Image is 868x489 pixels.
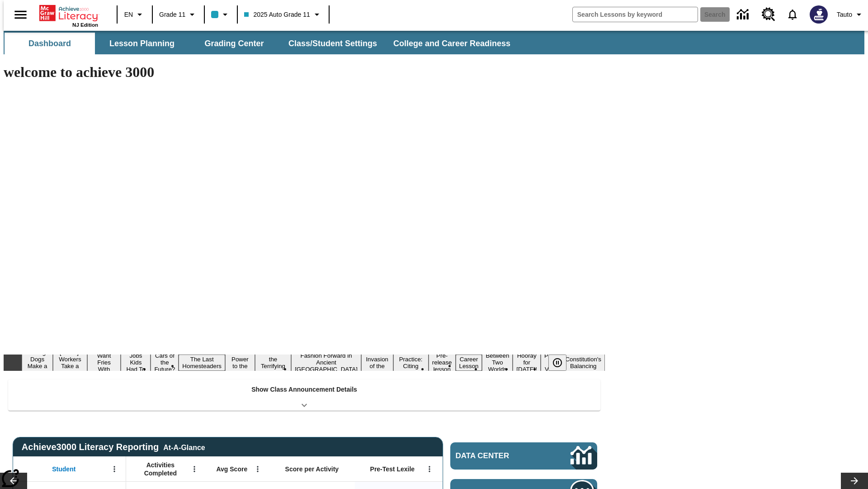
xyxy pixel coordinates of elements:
span: EN [124,10,133,19]
button: Slide 11 Mixed Practice: Citing Evidence [393,348,429,378]
button: Grade: Grade 11, Select a grade [156,6,201,23]
button: Dashboard [5,33,95,54]
h1: welcome to achieve 3000 [4,64,605,81]
input: search field [573,7,698,22]
span: Pre-Test Lexile [370,465,415,473]
div: SubNavbar [4,33,519,54]
div: Pause [548,355,576,371]
button: Slide 2 Labor Day: Workers Take a Stand [53,348,87,378]
a: Data Center [731,2,756,27]
button: Class color is light blue. Change class color [208,6,234,23]
button: Lesson carousel, Next [841,473,868,489]
span: Tauto [837,10,852,19]
button: Slide 6 The Last Homesteaders [179,355,225,371]
div: Home [39,3,98,28]
button: Open Menu [423,462,436,476]
button: Profile/Settings [833,6,868,23]
button: Slide 5 Cars of the Future? [151,351,179,374]
button: Slide 9 Fashion Forward in Ancient Rome [291,351,361,374]
button: Slide 15 Hooray for Constitution Day! [513,351,541,374]
a: Notifications [781,3,804,26]
button: Slide 8 Attack of the Terrifying Tomatoes [255,348,291,378]
button: Slide 12 Pre-release lesson [429,351,456,374]
img: Avatar [810,5,828,24]
button: Slide 17 The Constitution's Balancing Act [561,348,605,378]
button: Slide 16 Point of View [541,351,561,374]
a: Data Center [450,442,597,470]
span: Grade 11 [159,10,185,19]
button: Select a new avatar [804,3,833,26]
button: Lesson Planning [97,33,187,54]
button: Language: EN, Select a language [120,6,149,23]
button: Slide 13 Career Lesson [456,355,482,371]
a: Home [39,4,98,22]
button: Pause [548,355,566,371]
button: Open side menu [7,1,34,28]
span: Achieve3000 Literacy Reporting [22,442,205,452]
button: Slide 1 Diving Dogs Make a Splash [22,348,53,378]
div: Show Class Announcement Details [8,379,600,411]
button: Class: 2025 Auto Grade 11, Select your class [241,6,325,23]
span: NJ Edition [72,22,98,28]
button: College and Career Readiness [386,33,518,54]
div: SubNavbar [4,31,864,54]
button: Grading Center [189,33,279,54]
div: At-A-Glance [163,442,205,452]
button: Open Menu [108,462,121,476]
button: Slide 14 Between Two Worlds [482,351,513,374]
p: Show Class Announcement Details [251,385,357,394]
a: Resource Center, Will open in new tab [756,2,781,27]
button: Open Menu [188,462,201,476]
span: Data Center [456,451,540,460]
button: Slide 3 Do You Want Fries With That? [87,344,121,381]
span: 2025 Auto Grade 11 [244,10,310,19]
span: Avg Score [216,465,247,473]
span: Activities Completed [131,461,190,477]
span: Score per Activity [285,465,339,473]
button: Slide 7 Solar Power to the People [225,348,255,378]
span: Student [52,465,75,473]
button: Class/Student Settings [281,33,384,54]
button: Slide 4 Dirty Jobs Kids Had To Do [121,344,151,381]
button: Open Menu [251,462,264,476]
button: Slide 10 The Invasion of the Free CD [361,348,393,378]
